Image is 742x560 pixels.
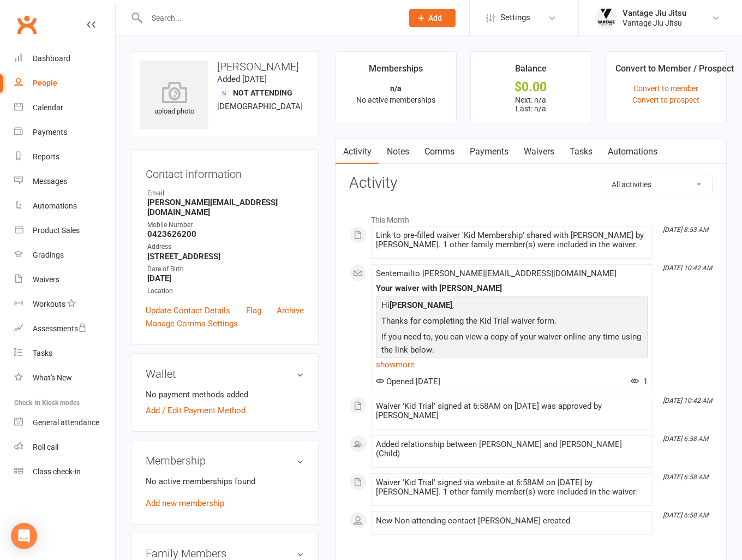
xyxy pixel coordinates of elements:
[663,435,708,443] i: [DATE] 6:58 AM
[147,220,304,230] div: Mobile Number
[33,373,72,382] div: What's New
[376,284,648,293] div: Your waiver with [PERSON_NAME]
[277,304,304,317] a: Archive
[14,317,115,341] a: Assessments
[33,54,70,63] div: Dashboard
[481,96,582,113] p: Next: n/a Last: n/a
[663,397,712,404] i: [DATE] 10:42 AM
[140,81,208,117] div: upload photo
[623,18,686,28] div: Vantage Jiu Jitsu
[33,443,58,451] div: Roll call
[14,96,115,120] a: Calendar
[615,62,734,81] div: Convert to Member / Prospect
[515,62,547,81] div: Balance
[33,103,63,112] div: Calendar
[11,523,37,549] div: Open Intercom Messenger
[390,300,452,310] strong: [PERSON_NAME]
[147,229,304,239] strong: 0423626200
[632,96,699,104] a: Convert to prospect
[246,304,261,317] a: Flag
[14,71,115,96] a: People
[562,139,600,164] a: Tasks
[147,188,304,199] div: Email
[146,317,238,330] a: Manage Comms Settings
[623,8,686,18] div: Vantage Jiu Jitsu
[379,139,417,164] a: Notes
[140,61,309,73] h3: [PERSON_NAME]
[663,264,712,272] i: [DATE] 10:42 AM
[146,304,230,317] a: Update Contact Details
[376,402,648,420] div: Waiver 'Kid Trial' signed at 6:58AM on [DATE] was approved by [PERSON_NAME]
[376,377,440,386] span: Opened [DATE]
[663,511,708,519] i: [DATE] 6:58 AM
[376,440,648,458] div: Added relationship between [PERSON_NAME] and [PERSON_NAME] (Child)
[33,177,67,186] div: Messages
[428,14,442,22] span: Add
[33,300,65,308] div: Workouts
[33,275,59,284] div: Waivers
[33,152,59,161] div: Reports
[14,218,115,243] a: Product Sales
[633,84,698,93] a: Convert to member
[33,226,80,235] div: Product Sales
[147,264,304,275] div: Date of Birth
[147,198,304,217] strong: [PERSON_NAME][EMAIL_ADDRESS][DOMAIN_NAME]
[376,269,617,278] span: Sent email to [PERSON_NAME][EMAIL_ADDRESS][DOMAIN_NAME]
[379,299,645,314] p: Hi ,
[14,435,115,460] a: Roll call
[14,341,115,366] a: Tasks
[349,175,713,192] h3: Activity
[409,9,456,27] button: Add
[14,169,115,194] a: Messages
[14,120,115,145] a: Payments
[417,139,462,164] a: Comms
[33,201,77,210] div: Automations
[369,62,423,81] div: Memberships
[33,418,99,427] div: General attendance
[481,81,582,93] div: $0.00
[33,324,87,333] div: Assessments
[217,74,267,84] time: Added [DATE]
[33,128,67,136] div: Payments
[600,139,665,164] a: Automations
[14,460,115,484] a: Class kiosk mode
[516,139,562,164] a: Waivers
[356,96,435,104] span: No active memberships
[14,194,115,218] a: Automations
[14,243,115,267] a: Gradings
[147,242,304,252] div: Address
[500,5,530,30] span: Settings
[33,79,57,87] div: People
[33,349,52,358] div: Tasks
[146,455,304,467] h3: Membership
[146,547,304,559] h3: Family Members
[376,516,648,526] div: New Non-attending contact [PERSON_NAME] created
[336,139,379,164] a: Activity
[376,478,648,497] div: Waiver 'Kid Trial' signed via website at 6:58AM on [DATE] by [PERSON_NAME]. 1 other family member...
[595,7,617,29] img: thumb_image1666673915.png
[379,314,645,330] p: Thanks for completing the Kid Trial waiver form.
[146,368,304,380] h3: Wallet
[390,84,402,93] strong: n/a
[147,252,304,261] strong: [STREET_ADDRESS]
[233,88,292,97] span: Not Attending
[376,231,648,249] div: Link to pre-filled waiver 'Kid Membership' shared with [PERSON_NAME] by [PERSON_NAME]. 1 other fa...
[146,498,224,508] a: Add new membership
[14,267,115,292] a: Waivers
[33,251,64,259] div: Gradings
[33,467,81,476] div: Class check-in
[143,10,395,26] input: Search...
[663,473,708,481] i: [DATE] 6:58 AM
[147,286,304,296] div: Location
[14,366,115,390] a: What's New
[217,102,303,111] span: [DEMOGRAPHIC_DATA]
[376,357,648,372] a: show more
[146,388,304,401] li: No payment methods added
[13,11,40,38] a: Clubworx
[462,139,516,164] a: Payments
[146,475,304,488] p: No active memberships found
[663,226,708,234] i: [DATE] 8:53 AM
[379,330,645,359] p: If you need to, you can view a copy of your waiver online any time using the link below:
[146,164,304,180] h3: Contact information
[631,377,648,386] span: 1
